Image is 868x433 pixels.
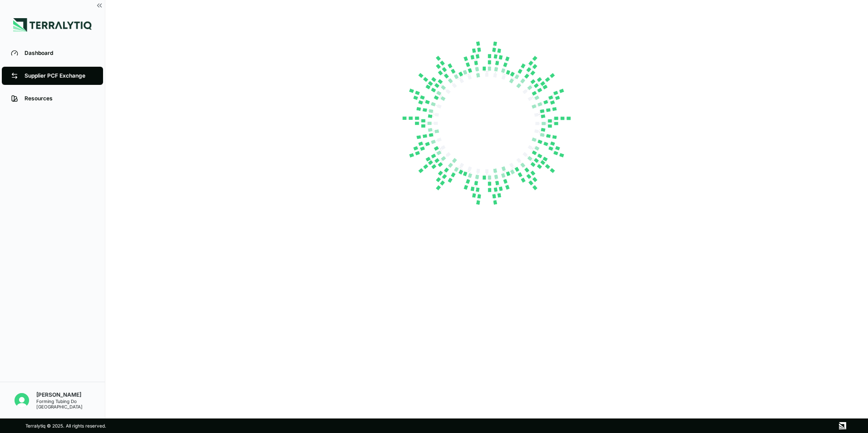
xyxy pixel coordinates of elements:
[396,33,577,214] img: Loading
[25,95,94,102] div: Resources
[15,393,29,408] img: Willi Moriki
[13,18,92,32] img: Logo
[25,49,94,57] div: Dashboard
[36,399,105,409] div: Forming Tubing Do [GEOGRAPHIC_DATA]
[36,391,105,399] div: [PERSON_NAME]
[11,389,33,411] button: Open user button
[25,72,94,79] div: Supplier PCF Exchange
